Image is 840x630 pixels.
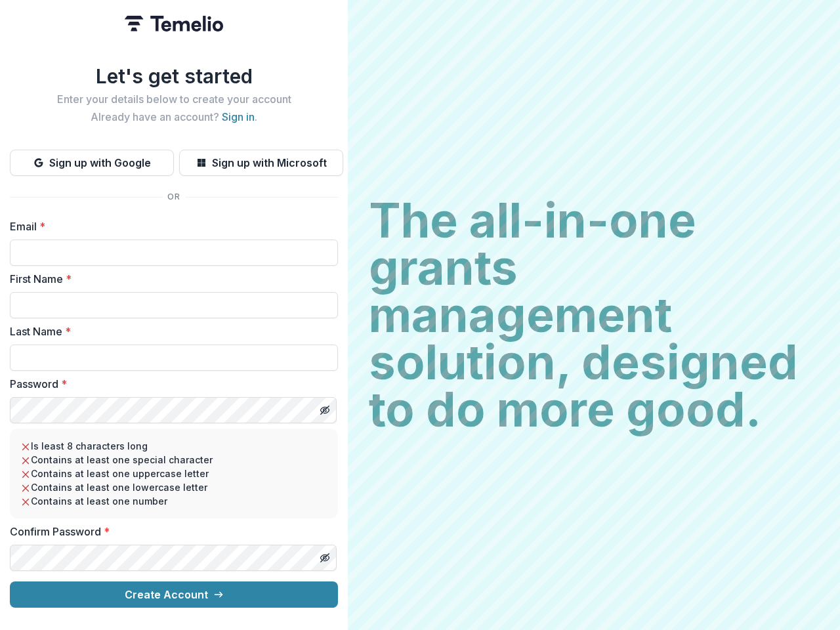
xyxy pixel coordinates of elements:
[10,111,338,123] h2: Already have an account? .
[10,376,330,392] label: Password
[125,16,223,31] img: Temelio
[10,581,338,608] button: Create Account
[10,64,338,88] h1: Let's get started
[179,150,343,176] button: Sign up with Microsoft
[222,110,255,123] a: Sign in
[20,467,327,480] li: Contains at least one uppercase letter
[20,480,327,494] li: Contains at least one lowercase letter
[20,453,327,467] li: Contains at least one special character
[10,524,330,539] label: Confirm Password
[10,150,174,176] button: Sign up with Google
[314,547,335,568] button: Toggle password visibility
[20,439,327,453] li: Is least 8 characters long
[10,93,338,106] h2: Enter your details below to create your account
[10,219,330,234] label: Email
[10,271,330,287] label: First Name
[314,400,335,421] button: Toggle password visibility
[20,494,327,508] li: Contains at least one number
[10,324,330,339] label: Last Name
